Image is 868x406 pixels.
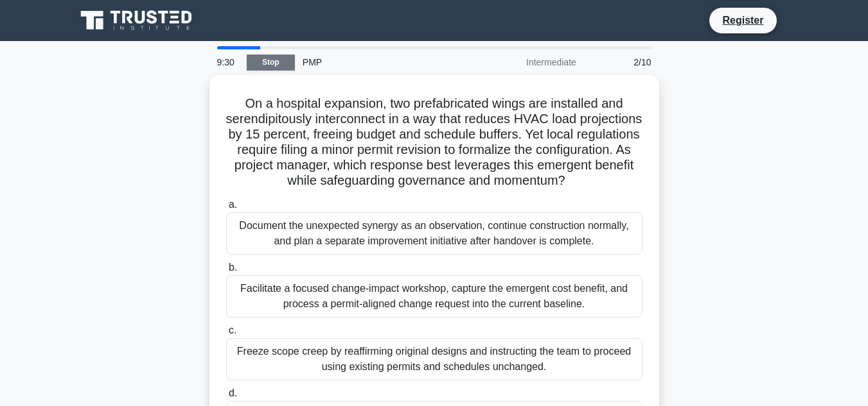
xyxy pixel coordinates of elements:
[295,49,472,75] div: PMP
[229,387,237,398] span: d.
[472,49,584,75] div: Intermediate
[229,199,237,210] span: a.
[209,49,247,75] div: 9:30
[584,49,659,75] div: 2/10
[225,96,644,189] h5: On a hospital expansion, two prefabricated wings are installed and serendipitously interconnect i...
[229,262,237,273] span: b.
[226,275,642,317] div: Facilitate a focused change-impact workshop, capture the emergent cost benefit, and process a per...
[229,325,236,335] span: c.
[226,212,642,255] div: Document the unexpected synergy as an observation, continue construction normally, and plan a sep...
[714,12,771,28] a: Register
[226,338,642,380] div: Freeze scope creep by reaffirming original designs and instructing the team to proceed using exis...
[247,55,295,71] a: Stop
